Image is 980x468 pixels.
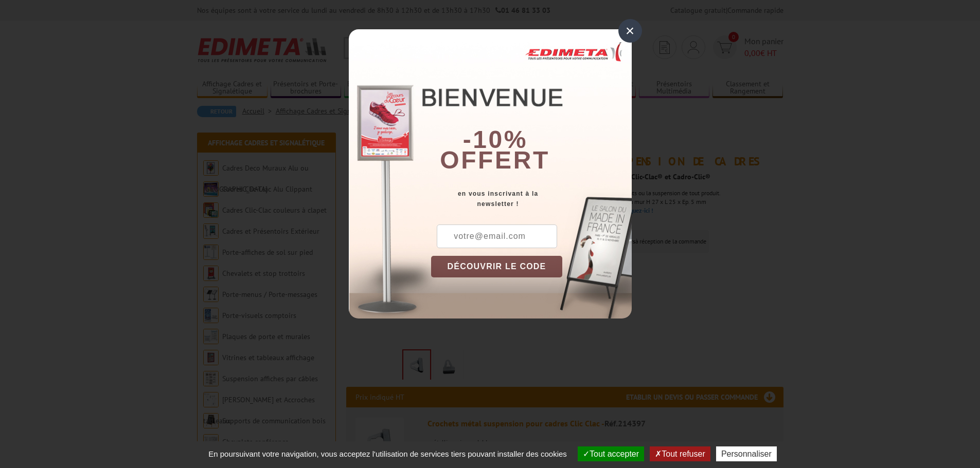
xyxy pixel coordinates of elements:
input: votre@email.com [437,224,557,248]
div: × [618,19,642,43]
font: offert [440,146,550,174]
button: DÉCOUVRIR LE CODE [431,256,563,277]
span: En poursuivant votre navigation, vous acceptez l'utilisation de services tiers pouvant installer ... [203,450,572,458]
button: Tout refuser [650,446,710,461]
b: -10% [463,126,528,153]
div: en vous inscrivant à la newsletter ! [431,189,632,209]
button: Tout accepter [578,446,644,461]
button: Personnaliser (fenêtre modale) [716,446,777,461]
